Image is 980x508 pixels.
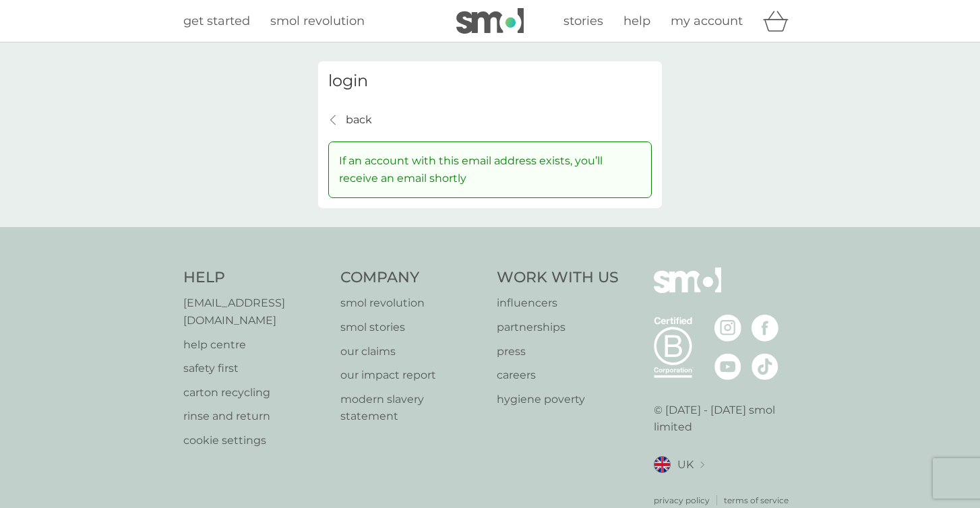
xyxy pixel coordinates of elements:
[623,11,650,31] a: help
[714,315,741,342] img: visit the smol Instagram page
[183,408,327,425] a: rinse and return
[623,13,650,28] span: help
[183,13,250,28] span: get started
[328,71,652,91] h3: login
[752,315,778,342] img: visit the smol Facebook page
[654,267,721,313] img: smol
[497,343,619,360] a: press
[270,13,365,28] span: smol revolution
[183,360,327,377] a: safety first
[183,432,327,449] a: cookie settings
[763,7,797,34] div: basket
[563,11,603,31] a: stories
[752,353,778,380] img: visit the smol Tiktok page
[183,11,250,31] a: get started
[497,367,619,384] a: careers
[724,494,789,507] a: terms of service
[340,294,484,312] a: smol revolution
[340,367,484,384] a: our impact report
[700,462,704,469] img: select a new location
[340,391,484,425] a: modern slavery statement
[497,319,619,336] a: partnerships
[183,336,327,354] a: help centre
[497,391,619,408] a: hygiene poverty
[714,353,741,380] img: visit the smol Youtube page
[183,384,327,402] a: carton recycling
[563,13,603,28] span: stories
[339,152,641,187] p: If an account with this email address exists, you’ll receive an email shortly
[497,294,619,312] a: influencers
[654,494,710,507] a: privacy policy
[346,111,372,129] p: back
[654,402,797,436] p: © [DATE] - [DATE] smol limited
[183,294,327,329] a: [EMAIL_ADDRESS][DOMAIN_NAME]
[270,11,365,31] a: smol revolution
[677,456,694,474] span: UK
[654,456,671,473] img: UK flag
[183,267,327,288] h4: Help
[340,343,484,360] a: our claims
[340,267,484,288] h4: Company
[456,8,524,34] img: smol
[671,13,743,28] span: my account
[497,267,619,288] h4: Work With Us
[671,11,743,31] a: my account
[340,319,484,336] a: smol stories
